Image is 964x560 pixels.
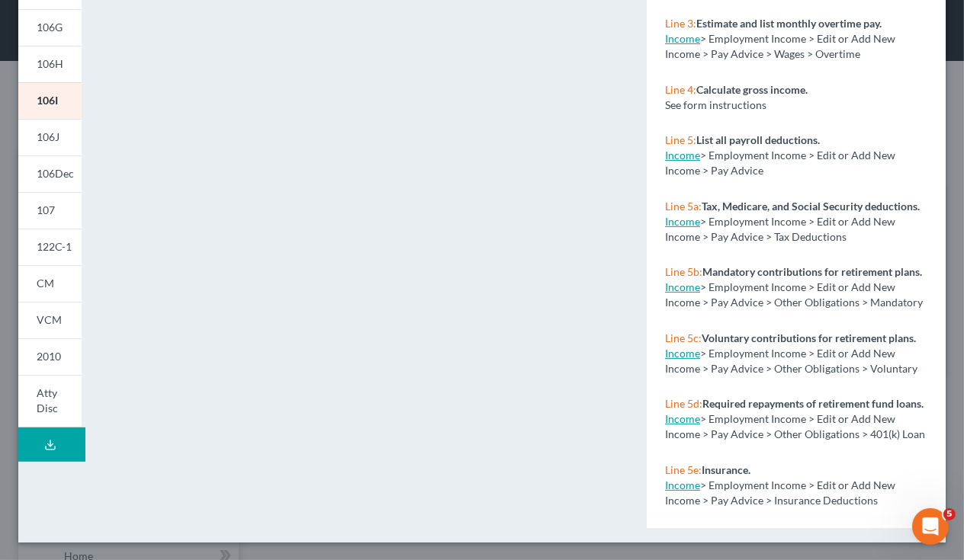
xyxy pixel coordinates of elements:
[37,240,72,253] span: 122C-1
[665,215,895,243] span: > Employment Income > Edit or Add New Income > Pay Advice > Tax Deductions
[696,17,882,30] strong: Estimate and list monthly overtime pay.
[665,478,895,507] span: > Employment Income > Edit or Add New Income > Pay Advice > Insurance Deductions
[665,412,925,440] span: > Employment Income > Edit or Add New Income > Pay Advice > Other Obligations > 401(k) Loan
[665,331,702,344] span: Line 5c:
[18,229,82,265] a: 122C-1
[37,21,63,34] span: 106G
[943,508,956,520] span: 5
[665,149,700,162] a: Income
[665,32,700,45] a: Income
[665,347,700,360] a: Income
[665,215,700,228] a: Income
[18,375,82,427] a: Atty Disc
[665,83,696,96] span: Line 4:
[665,280,923,309] span: > Employment Income > Edit or Add New Income > Pay Advice > Other Obligations > Mandatory
[702,331,916,344] strong: Voluntary contributions for retirement plans.
[696,133,820,146] strong: List all payroll deductions.
[665,412,700,425] a: Income
[18,302,82,338] a: VCM
[665,280,700,293] a: Income
[18,119,82,155] a: 106J
[18,192,82,229] a: 107
[665,32,895,60] span: > Employment Income > Edit or Add New Income > Pay Advice > Wages > Overtime
[665,149,895,177] span: > Employment Income > Edit or Add New Income > Pay Advice
[665,133,696,146] span: Line 5:
[696,83,808,96] strong: Calculate gross income.
[37,386,58,414] span: Atty Disc
[702,463,750,476] strong: Insurance.
[665,265,702,278] span: Line 5b:
[912,508,949,545] iframe: Intercom live chat
[665,478,700,491] a: Income
[702,200,920,213] strong: Tax, Medicare, and Social Security deductions.
[665,200,702,213] span: Line 5a:
[665,98,766,111] span: See form instructions
[18,9,82,46] a: 106G
[665,17,696,30] span: Line 3:
[702,397,924,410] strong: Required repayments of retirement fund loans.
[37,167,74,180] span: 106Dec
[37,313,62,326] span: VCM
[665,463,702,476] span: Line 5e:
[37,130,59,143] span: 106J
[18,82,82,119] a: 106I
[702,265,922,278] strong: Mandatory contributions for retirement plans.
[37,94,58,107] span: 106I
[37,350,61,363] span: 2010
[37,57,63,70] span: 106H
[18,46,82,82] a: 106H
[18,265,82,302] a: CM
[665,397,702,410] span: Line 5d:
[18,338,82,375] a: 2010
[18,155,82,192] a: 106Dec
[665,347,917,375] span: > Employment Income > Edit or Add New Income > Pay Advice > Other Obligations > Voluntary
[37,203,55,216] span: 107
[37,277,54,290] span: CM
